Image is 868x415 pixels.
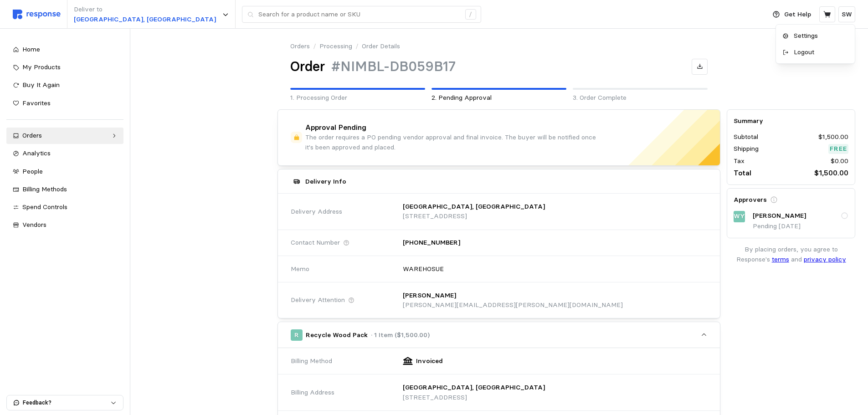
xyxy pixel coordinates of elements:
[573,93,708,103] p: 3. Order Complete
[290,93,425,103] p: 1. Processing Order
[7,395,123,410] button: Feedback?
[804,255,846,263] a: privacy policy
[6,41,123,58] a: Home
[6,145,123,162] a: Analytics
[734,211,745,221] p: WY
[814,167,848,179] p: $1,500.00
[305,177,346,186] h5: Delivery Info
[291,388,334,398] span: Billing Address
[767,6,817,23] button: Get Help
[371,330,430,340] p: · 1 Item ($1,500.00)
[727,245,855,264] p: By placing orders, you agree to Response's and
[22,81,60,89] span: Buy It Again
[818,132,848,142] p: $1,500.00
[291,295,345,305] span: Delivery Attention
[23,399,110,407] p: Feedback?
[22,131,108,141] div: Orders
[291,238,340,248] span: Contact Number
[734,144,759,154] p: Shipping
[734,116,848,126] h5: Summary
[6,164,123,180] a: People
[22,63,61,71] span: My Products
[403,202,545,212] p: [GEOGRAPHIC_DATA], [GEOGRAPHIC_DATA]
[290,58,325,76] h1: Order
[403,393,545,403] p: [STREET_ADDRESS]
[734,167,751,179] p: Total
[838,6,855,22] button: SW
[13,10,61,19] img: svg%3e
[22,149,51,157] span: Analytics
[6,217,123,233] a: Vendors
[403,264,444,274] p: WAREHOSUE
[22,99,51,107] span: Favorites
[6,181,123,198] a: Billing Methods
[734,156,745,166] p: Tax
[291,207,342,217] span: Delivery Address
[22,45,40,53] span: Home
[6,59,123,76] a: My Products
[842,10,852,20] p: SW
[362,41,400,51] p: Order Details
[294,330,299,340] p: R
[830,144,847,154] p: Free
[74,5,216,15] p: Deliver to
[319,41,352,51] a: Processing
[831,156,848,166] p: $0.00
[305,133,603,152] p: The order requires a PO pending vendor approval and final invoice. The buyer will be notified onc...
[291,356,332,366] span: Billing Method
[355,41,359,51] p: /
[784,10,811,20] p: Get Help
[305,123,366,133] h4: Approval Pending
[291,264,309,274] span: Memo
[22,203,67,211] span: Spend Controls
[74,15,216,25] p: [GEOGRAPHIC_DATA], [GEOGRAPHIC_DATA]
[753,221,848,231] p: Pending [DATE]
[734,132,758,142] p: Subtotal
[331,58,456,76] h1: #NIMBL-DB059B17
[22,185,67,193] span: Billing Methods
[465,9,476,20] div: /
[791,31,849,41] p: Settings
[278,322,720,348] button: RRecycle Wood Pack· 1 Item ($1,500.00)
[753,211,806,221] p: [PERSON_NAME]
[306,330,368,340] p: Recycle Wood Pack
[258,6,460,23] input: Search for a product name or SKU
[403,238,460,248] p: [PHONE_NUMBER]
[313,41,316,51] p: /
[22,220,46,229] span: Vendors
[734,195,767,205] h5: Approvers
[403,383,545,393] p: [GEOGRAPHIC_DATA], [GEOGRAPHIC_DATA]
[6,128,123,144] a: Orders
[772,255,789,263] a: terms
[403,300,623,310] p: [PERSON_NAME][EMAIL_ADDRESS][PERSON_NAME][DOMAIN_NAME]
[416,356,443,366] p: Invoiced
[403,211,545,221] p: [STREET_ADDRESS]
[6,199,123,215] a: Spend Controls
[403,291,456,301] p: [PERSON_NAME]
[22,167,43,175] span: People
[290,41,310,51] a: Orders
[776,24,855,64] div: SW
[6,77,123,93] a: Buy It Again
[431,93,566,103] p: 2. Pending Approval
[791,47,849,57] p: Logout
[6,95,123,112] a: Favorites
